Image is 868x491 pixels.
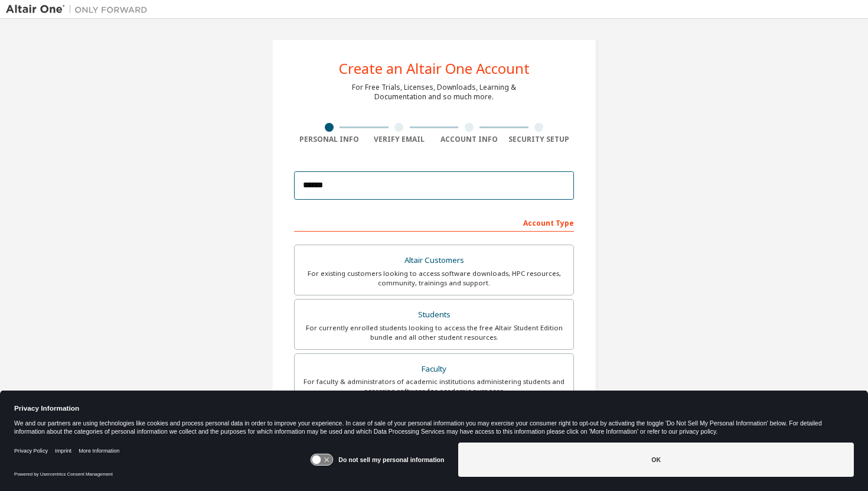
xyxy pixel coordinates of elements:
[302,361,566,378] div: Faculty
[302,252,566,269] div: Altair Customers
[294,213,574,232] div: Account Type
[352,83,516,102] div: For Free Trials, Licenses, Downloads, Learning & Documentation and so much more.
[504,135,575,144] div: Security Setup
[6,4,154,15] img: Altair One
[294,135,364,144] div: Personal Info
[302,377,566,396] div: For faculty & administrators of academic institutions administering students and accessing softwa...
[364,135,435,144] div: Verify Email
[302,323,566,342] div: For currently enrolled students looking to access the free Altair Student Edition bundle and all ...
[339,61,530,76] div: Create an Altair One Account
[302,307,566,323] div: Students
[302,269,566,288] div: For existing customers looking to access software downloads, HPC resources, community, trainings ...
[434,135,504,144] div: Account Info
